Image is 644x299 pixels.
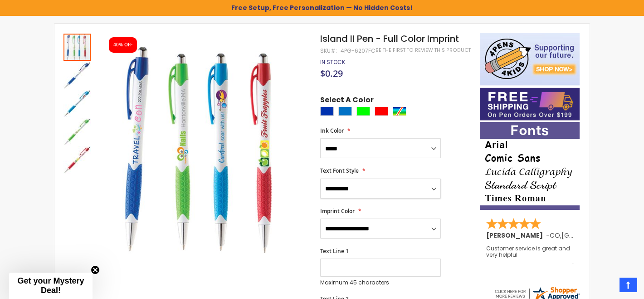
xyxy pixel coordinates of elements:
img: Island II Pen - Full Color Imprint [63,90,91,117]
span: Island II Pen - Full Color Imprint [320,32,459,45]
div: 4PG-6207FC [341,47,376,55]
div: Get your Mystery Deal!Close teaser [9,273,93,299]
span: CO [550,231,560,240]
span: $0.29 [320,67,343,80]
span: - , [546,231,628,240]
span: [PERSON_NAME] [486,231,546,240]
div: Blue Light [338,107,352,116]
span: Text Font Style [320,167,359,174]
img: Island II Pen - Full Color Imprint [63,146,91,174]
div: 40% OFF [113,42,132,48]
div: Red [375,107,388,116]
div: Island II Pen - Full Color Imprint [63,61,92,89]
span: In stock [320,58,345,66]
div: Island II Pen - Full Color Imprint [63,89,92,117]
div: Blue [320,107,334,116]
div: Availability [320,59,345,66]
span: [GEOGRAPHIC_DATA] [561,231,628,240]
button: Close teaser [91,265,100,274]
span: Get your Mystery Deal! [17,276,84,295]
img: font-personalization-examples [480,122,580,210]
img: Free shipping on orders over $199 [480,88,580,120]
img: Island II Pen - Full Color Imprint [63,118,91,145]
p: Maximum 45 characters [320,279,441,286]
strong: SKU [320,47,337,55]
img: Island II Pen - Full Color Imprint [63,62,91,89]
div: Island II Pen - Full Color Imprint [63,145,91,174]
div: Customer service is great and very helpful [486,245,574,265]
div: Lime Green [356,107,370,116]
img: Island II Pen - Full Color Imprint [101,46,308,254]
img: 4pens 4 kids [480,33,580,85]
a: Be the first to review this product [376,47,471,54]
span: Ink Color [320,127,344,135]
div: Island II Pen - Full Color Imprint [63,117,92,145]
span: Imprint Color [320,207,355,215]
span: Text Line 1 [320,247,349,255]
div: Island II Pen - Full Color Imprint [63,33,92,61]
span: Select A Color [320,95,374,107]
iframe: Google Customer Reviews [569,274,644,299]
